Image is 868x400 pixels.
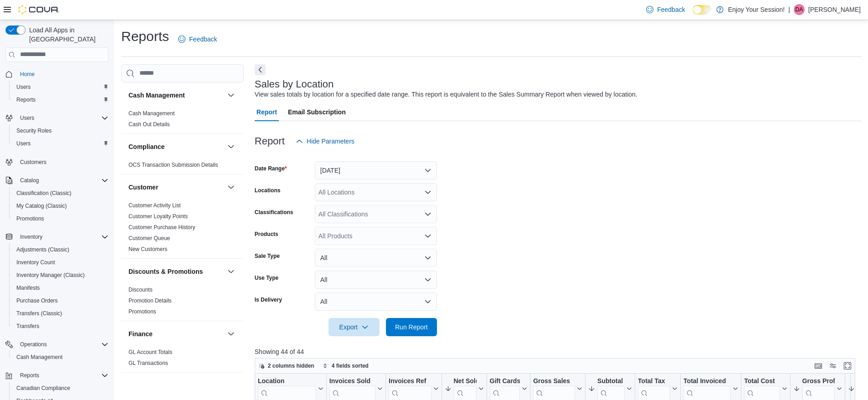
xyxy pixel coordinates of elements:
[533,377,575,400] div: Gross Sales
[257,103,277,121] span: Report
[802,377,835,400] div: Gross Profit
[20,341,47,348] span: Operations
[489,377,527,400] button: Gift Cards
[226,266,236,277] button: Discounts & Promotions
[334,318,374,336] span: Export
[128,349,172,356] span: GL Account Totals
[744,377,787,400] button: Total Cost
[128,246,167,252] a: New Customers
[827,360,838,371] button: Display options
[128,329,224,338] button: Finance
[128,359,168,367] span: GL Transactions
[9,137,112,150] button: Users
[121,159,244,174] div: Compliance
[796,4,803,15] span: DA
[255,136,285,147] h3: Report
[128,235,170,242] span: Customer Queue
[315,249,437,267] button: All
[638,377,670,385] div: Total Tax
[444,377,483,400] button: Net Sold
[121,27,169,46] h1: Reports
[16,272,85,279] span: Inventory Manager (Classic)
[255,296,282,303] label: Is Delivery
[13,213,48,224] a: Promotions
[2,112,112,124] button: Users
[9,124,112,137] button: Security Roles
[255,90,637,99] div: View sales totals by location for a specified date range. This report is equivalent to the Sales ...
[16,113,108,123] span: Users
[329,377,375,400] div: Invoices Sold
[13,138,34,149] a: Users
[128,267,203,276] h3: Discounts & Promotions
[128,297,172,304] a: Promotion Details
[16,339,108,350] span: Operations
[13,82,108,92] span: Users
[13,138,108,149] span: Users
[18,5,59,14] img: Cova
[386,318,437,336] button: Run Report
[13,213,108,224] span: Promotions
[16,127,51,134] span: Security Roles
[453,377,476,385] div: Net Sold
[255,64,266,75] button: Next
[16,354,62,361] span: Cash Management
[16,370,43,381] button: Reports
[20,71,35,78] span: Home
[9,243,112,256] button: Adjustments (Classic)
[794,4,805,15] div: Darryl Allen
[9,294,112,307] button: Purchase Orders
[16,113,38,123] button: Users
[642,0,688,19] a: Feedback
[16,68,108,80] span: Home
[683,377,731,400] div: Total Invoiced
[9,307,112,320] button: Transfers (Classic)
[389,377,438,400] button: Invoices Ref
[453,377,476,400] div: Net Sold
[13,352,108,363] span: Cash Management
[16,231,46,242] button: Inventory
[128,142,224,151] button: Compliance
[389,377,431,385] div: Invoices Ref
[16,310,62,317] span: Transfers (Classic)
[9,187,112,200] button: Classification (Classic)
[16,69,38,80] a: Home
[16,370,108,381] span: Reports
[13,94,39,105] a: Reports
[13,125,108,136] span: Security Roles
[128,91,224,100] button: Cash Management
[128,183,158,192] h3: Customer
[255,360,318,371] button: 2 columns hidden
[13,321,43,332] a: Transfers
[788,4,790,15] p: |
[2,231,112,243] button: Inventory
[13,125,55,136] a: Security Roles
[9,382,112,395] button: Canadian Compliance
[288,103,346,121] span: Email Subscription
[9,212,112,225] button: Promotions
[597,377,625,400] div: Subtotal
[128,297,172,304] span: Promotion Details
[13,188,108,199] span: Classification (Classic)
[424,232,431,240] button: Open list of options
[9,200,112,212] button: My Catalog (Classic)
[128,121,170,128] span: Cash Out Details
[20,177,39,184] span: Catalog
[128,360,168,366] a: GL Transactions
[793,377,842,400] button: Gross Profit
[121,284,244,321] div: Discounts & Promotions
[533,377,582,400] button: Gross Sales
[13,188,75,199] a: Classification (Classic)
[226,328,236,339] button: Finance
[13,270,88,281] a: Inventory Manager (Classic)
[128,110,175,117] a: Cash Management
[255,347,862,356] p: Showing 44 of 44
[9,81,112,93] button: Users
[226,182,236,193] button: Customer
[255,252,280,260] label: Sale Type
[128,202,181,209] a: Customer Activity List
[2,369,112,382] button: Reports
[13,321,108,332] span: Transfers
[16,175,108,186] span: Catalog
[128,183,224,192] button: Customer
[226,380,236,391] button: Inventory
